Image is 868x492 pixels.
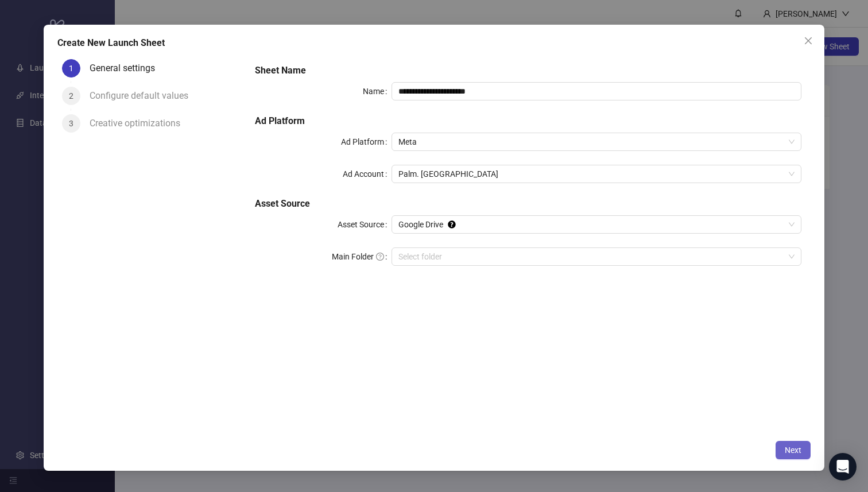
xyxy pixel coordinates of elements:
[343,165,392,183] label: Ad Account
[90,87,197,105] div: Configure default values
[799,32,817,50] button: Close
[57,36,811,50] div: Create New Launch Sheet
[255,197,802,211] h5: Asset Source
[90,114,189,133] div: Creative optimizations
[363,82,392,100] label: Name
[69,64,73,73] span: 1
[829,453,857,481] div: Open Intercom Messenger
[398,133,795,150] span: Meta
[338,215,392,234] label: Asset Source
[255,114,802,128] h5: Ad Platform
[804,36,813,45] span: close
[69,91,73,100] span: 2
[69,119,73,128] span: 3
[90,59,164,78] div: General settings
[447,219,457,230] div: Tooltip anchor
[376,253,384,261] span: question-circle
[398,216,795,233] span: Google Drive
[255,64,802,78] h5: Sheet Name
[776,441,811,459] button: Next
[332,247,392,266] label: Main Folder
[392,82,801,100] input: Name
[398,165,795,183] span: Palm. Noosa
[785,445,801,455] span: Next
[341,133,392,151] label: Ad Platform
